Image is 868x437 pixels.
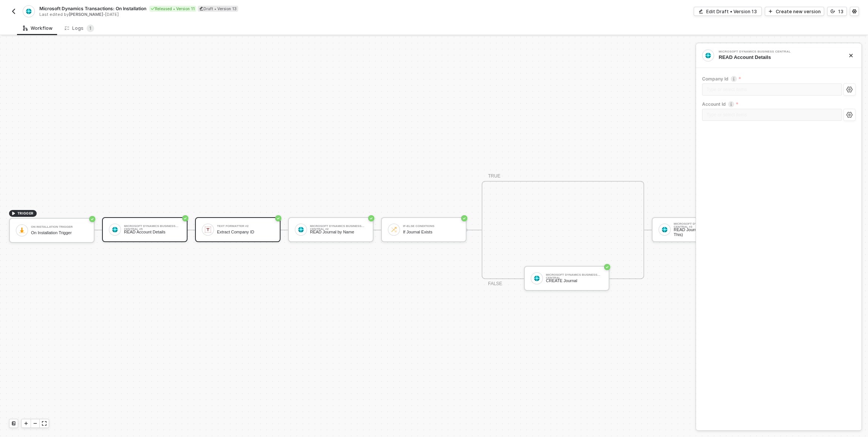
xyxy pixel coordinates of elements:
img: icon [533,275,540,282]
button: 13 [827,7,847,16]
span: TRIGGER [17,210,34,216]
img: icon [112,226,118,233]
span: icon-minus [33,421,37,426]
div: Draft • Version 13 [198,6,238,12]
img: icon [298,226,304,233]
span: 1 [89,25,91,31]
span: icon-success-page [182,215,188,221]
div: Extract Company ID [217,230,274,235]
span: [PERSON_NAME] [69,12,103,17]
span: icon-success-page [89,216,95,222]
button: Create new version [765,7,824,16]
div: On Installation Trigger [31,225,88,229]
span: icon-close [849,53,853,58]
div: On Installation Trigger [31,230,88,235]
span: icon-settings [852,9,857,14]
div: READ Journal by Name [310,230,367,235]
img: back [11,8,17,14]
div: CREATE Journal [546,278,603,283]
span: icon-expand [42,421,46,426]
img: icon [661,226,668,233]
div: Logs [65,25,94,32]
img: icon-info [731,76,737,82]
img: integration-icon [705,52,711,59]
div: READ Account Details [719,54,837,61]
div: Microsoft Dynamics Business Central #3 [674,222,730,225]
div: Workflow [23,25,53,31]
span: icon-versioning [831,9,835,14]
sup: 1 [87,25,94,32]
div: If Journal Exists [403,230,460,235]
span: icon-success-page [461,215,467,221]
div: TRUE [488,173,501,180]
span: icon-edit [699,9,703,14]
img: integration-icon [25,8,32,15]
img: icon [205,226,211,233]
div: Microsoft Dynamics Business Central [546,273,603,276]
span: icon-settings [846,112,853,118]
div: Released • Version 11 [149,6,196,12]
img: icon [19,227,25,234]
div: FALSE [488,280,502,287]
img: icon-info [728,101,734,107]
span: icon-play [24,421,28,426]
label: Account Id [702,101,856,107]
span: icon-settings [846,86,853,93]
div: 13 [838,8,843,15]
div: READ Account Details [124,230,181,235]
span: icon-success-page [604,264,610,270]
span: Microsoft Dynamics Transactions: On Installation [39,5,146,12]
button: Edit Draft • Version 13 [694,7,762,16]
div: Create new version [776,8,821,15]
span: icon-edit [199,6,203,11]
div: Last edited by - [DATE] [39,12,433,17]
div: READ Journal by Name (Use This) [674,227,730,237]
div: Microsoft Dynamics Business Central #5 [124,225,181,228]
span: icon-success-page [275,215,281,221]
div: Text Formatter #2 [217,225,274,228]
div: Edit Draft • Version 13 [706,8,757,15]
span: icon-success-page [368,215,374,221]
img: icon [391,226,397,233]
div: If-Else Conditions [403,225,460,228]
button: back [9,7,18,16]
div: Microsoft Dynamics Business Central #2 [310,225,367,228]
span: icon-play [768,9,773,14]
label: Company Id [702,76,856,82]
span: icon-play [11,211,16,216]
div: Microsoft Dynamics Business Central [719,50,832,53]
